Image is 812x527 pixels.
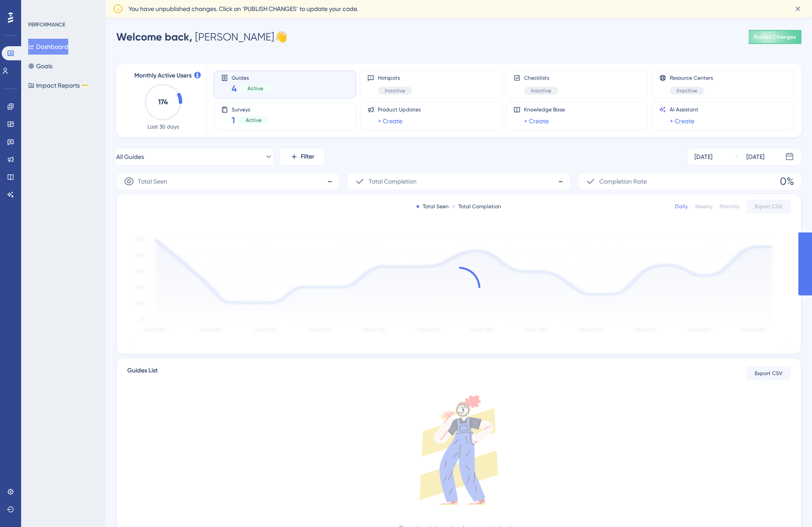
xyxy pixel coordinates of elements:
[232,82,237,95] span: 4
[81,83,89,88] div: BETA
[134,70,192,81] span: Monthly Active Users
[148,123,179,130] span: Last 30 days
[247,85,263,92] span: Active
[417,203,449,210] div: Total Seen
[232,106,269,112] span: Surveys
[138,176,167,187] span: Total Seen
[28,77,89,93] button: Impact ReportsBETA
[327,174,332,188] span: -
[129,4,358,14] span: You have unpublished changes. Click on ‘PUBLISH CHANGES’ to update your code.
[599,176,647,187] span: Completion Rate
[378,106,421,113] span: Product Updates
[677,87,697,94] span: Inactive
[116,30,192,43] span: Welcome back,
[246,117,262,124] span: Active
[116,30,288,44] div: [PERSON_NAME] 👋
[158,98,168,106] text: 174
[524,106,565,113] span: Knowledge Base
[280,148,324,166] button: Filter
[670,116,694,126] a: + Create
[452,203,501,210] div: Total Completion
[746,151,764,162] div: [DATE]
[754,33,796,41] span: Publish Changes
[720,203,739,210] div: Monthly
[675,203,688,210] div: Daily
[524,74,558,81] span: Checklists
[385,87,405,94] span: Inactive
[378,116,402,126] a: + Create
[232,74,270,81] span: Guides
[378,74,412,81] span: Hotspots
[531,87,551,94] span: Inactive
[780,174,794,188] span: 0%
[28,21,65,28] div: PERFORMANCE
[28,58,52,74] button: Goals
[116,148,273,166] button: All Guides
[670,74,713,81] span: Resource Centers
[755,370,782,377] span: Export CSV
[558,174,563,188] span: -
[694,151,712,162] div: [DATE]
[524,116,549,126] a: + Create
[116,151,144,162] span: All Guides
[746,366,790,380] button: Export CSV
[749,30,801,44] button: Publish Changes
[746,199,790,214] button: Export CSV
[755,203,782,210] span: Export CSV
[670,106,698,113] span: AI Assistant
[232,114,235,126] span: 1
[127,365,158,381] span: Guides List
[301,151,314,162] span: Filter
[695,203,712,210] div: Weekly
[775,492,801,519] iframe: UserGuiding AI Assistant Launcher
[369,176,417,187] span: Total Completion
[28,39,68,55] button: Dashboard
